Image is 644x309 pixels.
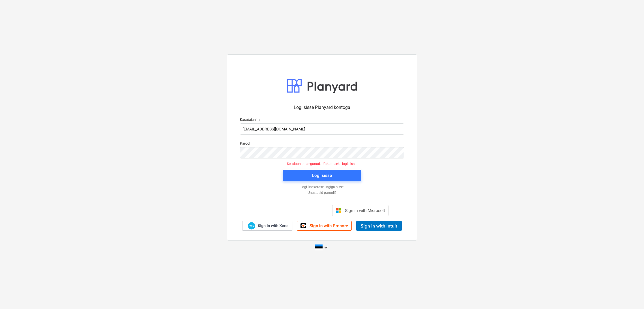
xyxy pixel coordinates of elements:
[258,223,287,228] span: Sign in with Xero
[240,104,404,111] p: Logi sisse Planyard kontoga
[345,208,385,213] span: Sign in with Microsoft
[336,208,342,213] img: Microsoft logo
[283,170,361,181] button: Logi sisse
[240,141,404,147] p: Parool
[297,221,352,231] a: Sign in with Procore
[248,222,255,230] img: Xero logo
[237,191,407,195] a: Unustasid parooli?
[237,185,407,190] a: Logi ühekordse lingiga sisse
[240,123,404,135] input: Kasutajanimi
[312,172,332,179] div: Logi sisse
[323,244,329,251] i: keyboard_arrow_down
[237,162,407,166] p: Sessioon on aegunud. Jätkamiseks logi sisse.
[253,204,330,217] iframe: Sisselogimine Google'i nupu abil
[242,221,293,231] a: Sign in with Xero
[240,118,404,123] p: Kasutajanimi
[310,223,348,228] span: Sign in with Procore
